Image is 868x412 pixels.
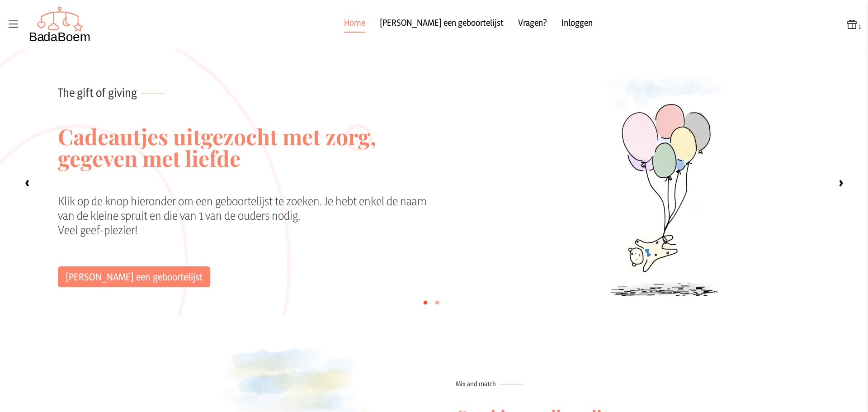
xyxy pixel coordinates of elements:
p: Mix and match [456,379,673,388]
label: › [832,174,850,192]
label: • [434,293,440,311]
a: Vragen? [518,16,547,33]
div: Klik op de knop hieronder om een geboortelijst te zoeken. Je hebt enkel de naam van de kleine spr... [58,194,436,266]
a: Home [344,16,365,33]
img: Badaboem [29,6,91,43]
a: Inloggen [561,16,593,33]
label: • [422,293,429,311]
p: The gift of giving [58,49,436,100]
button: 1 [846,18,861,31]
a: [PERSON_NAME] een geboortelijst [58,266,210,287]
a: [PERSON_NAME] een geboortelijst [380,16,504,33]
label: ‹ [18,174,36,192]
h2: Cadeautjes uitgezocht met zorg, gegeven met liefde [58,100,436,194]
